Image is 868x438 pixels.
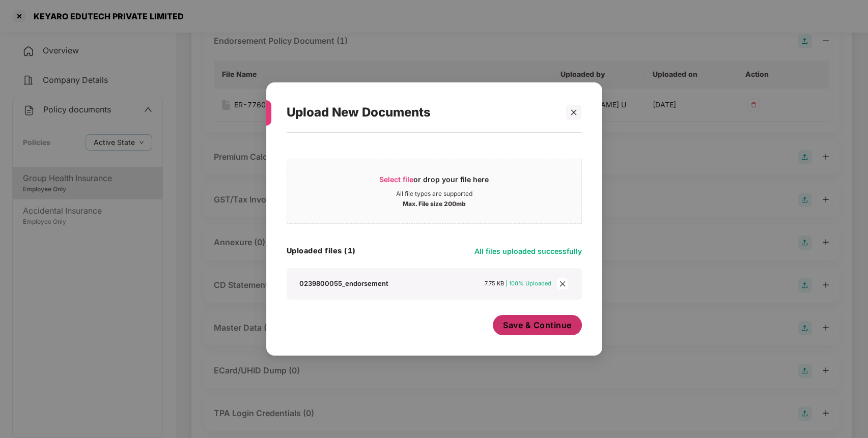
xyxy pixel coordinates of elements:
[474,247,582,255] span: All files uploaded successfully
[557,278,568,289] span: close
[299,279,388,288] div: 0239800055_endorsement
[403,198,466,208] div: Max. File size 200mb
[570,109,577,116] span: close
[379,175,413,184] span: Select file
[503,319,572,331] span: Save & Continue
[506,280,551,287] span: | 100% Uploaded
[287,93,557,132] div: Upload New Documents
[493,315,582,335] button: Save & Continue
[485,280,504,287] span: 7.75 KB
[379,174,489,190] div: or drop your file here
[287,167,581,216] span: Select fileor drop your file hereAll file types are supportedMax. File size 200mb
[287,246,356,256] h4: Uploaded files (1)
[396,190,472,198] div: All file types are supported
